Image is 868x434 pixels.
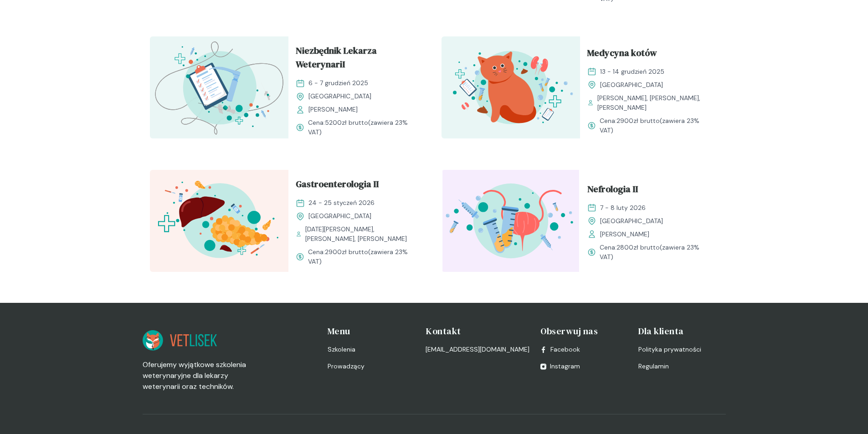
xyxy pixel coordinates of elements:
a: Gastroenterologia II [296,177,420,194]
span: Cena: (zawiera 23% VAT) [600,116,711,135]
a: Instagram [540,362,580,371]
a: Szkolenia [328,345,415,354]
span: 2800 zł brutto [616,243,660,251]
span: [GEOGRAPHIC_DATA] [308,211,371,221]
a: Niezbędnik Lekarza WeterynariI [296,44,420,75]
span: 2900 zł brutto [325,248,368,256]
span: 13 - 14 grudzień 2025 [600,67,664,77]
span: 7 - 8 luty 2026 [600,203,646,213]
img: aHe4VUMqNJQqH-M0_ProcMH_T.svg [150,36,288,138]
a: Polityka prywatności [638,345,725,354]
span: [PERSON_NAME], [PERSON_NAME], [PERSON_NAME] [597,93,711,112]
span: Medycyna kotów [587,46,657,63]
a: Nefrologia II [587,182,711,199]
span: 5200 zł brutto [325,118,368,127]
h4: Kontakt [426,325,529,337]
span: Szkolenia [328,345,355,354]
span: [DATE][PERSON_NAME], [PERSON_NAME], [PERSON_NAME] [305,225,420,244]
span: [GEOGRAPHIC_DATA] [308,92,371,101]
span: [PERSON_NAME] [600,230,649,239]
span: 6 - 7 grudzień 2025 [308,78,368,88]
img: ZxkxEIF3NbkBX8eR_GastroII_T.svg [150,170,288,272]
a: Facebook [540,345,580,354]
img: ZpgBUh5LeNNTxPrX_Uro_T.svg [442,170,580,272]
span: Regulamin [638,362,669,371]
a: Prowadzący [328,362,415,371]
a: Regulamin [638,362,725,371]
h4: Dla klienta [638,325,725,337]
span: [PERSON_NAME] [308,105,358,114]
span: 24 - 25 styczeń 2026 [308,198,375,208]
span: Cena: (zawiera 23% VAT) [600,243,711,262]
span: Nefrologia II [587,182,638,199]
p: Oferujemy wyjątkowe szkolenia weterynaryjne dla lekarzy weterynarii oraz techników. [143,359,259,392]
h4: Obserwuj nas [540,325,627,337]
a: [EMAIL_ADDRESS][DOMAIN_NAME] [426,345,529,354]
span: [GEOGRAPHIC_DATA] [600,80,663,90]
span: [GEOGRAPHIC_DATA] [600,216,663,226]
a: Medycyna kotów [587,46,711,63]
span: Cena: (zawiera 23% VAT) [308,247,420,266]
span: Polityka prywatności [638,345,701,354]
span: Cena: (zawiera 23% VAT) [308,118,420,137]
h4: Menu [328,325,415,337]
img: aHfQZEMqNJQqH-e8_MedKot_T.svg [442,36,580,138]
span: 2900 zł brutto [616,117,660,125]
span: Gastroenterologia II [296,177,379,194]
span: Prowadzący [328,362,365,371]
